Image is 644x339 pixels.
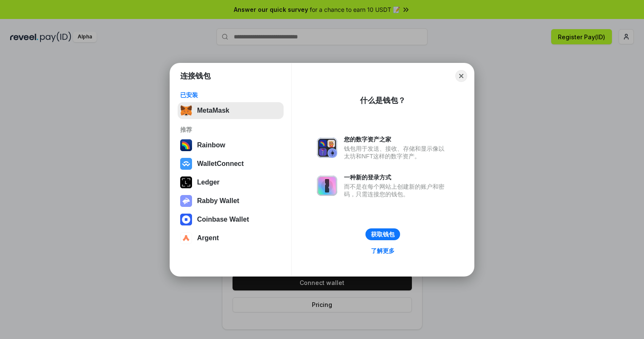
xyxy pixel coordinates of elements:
div: 已安装 [180,91,281,99]
button: Rainbow [178,137,284,154]
button: Close [455,70,467,82]
button: 获取钱包 [365,228,400,240]
div: 一种新的登录方式 [344,174,449,181]
h1: 连接钱包 [180,71,211,81]
div: WalletConnect [197,160,244,168]
div: 推荐 [180,126,281,133]
a: 了解更多 [366,245,400,256]
img: svg+xml,%3Csvg%20xmlns%3D%22http%3A%2F%2Fwww.w3.org%2F2000%2Fsvg%22%20width%3D%2228%22%20height%3... [180,176,192,188]
div: Ledger [197,179,219,186]
img: svg+xml,%3Csvg%20xmlns%3D%22http%3A%2F%2Fwww.w3.org%2F2000%2Fsvg%22%20fill%3D%22none%22%20viewBox... [317,176,337,196]
div: 钱包用于发送、接收、存储和显示像以太坊和NFT这样的数字资产。 [344,145,449,160]
div: 而不是在每个网站上创建新的账户和密码，只需连接您的钱包。 [344,183,449,198]
img: svg+xml,%3Csvg%20xmlns%3D%22http%3A%2F%2Fwww.w3.org%2F2000%2Fsvg%22%20fill%3D%22none%22%20viewBox... [180,195,192,207]
img: svg+xml,%3Csvg%20xmlns%3D%22http%3A%2F%2Fwww.w3.org%2F2000%2Fsvg%22%20fill%3D%22none%22%20viewBox... [317,138,337,158]
div: Rabby Wallet [197,197,239,205]
button: Argent [178,230,284,247]
button: WalletConnect [178,155,284,172]
img: svg+xml,%3Csvg%20fill%3D%22none%22%20height%3D%2233%22%20viewBox%3D%220%200%2035%2033%22%20width%... [180,105,192,117]
button: Coinbase Wallet [178,211,284,228]
div: 您的数字资产之家 [344,136,449,143]
div: 了解更多 [371,247,395,255]
img: svg+xml,%3Csvg%20width%3D%22120%22%20height%3D%22120%22%20viewBox%3D%220%200%20120%20120%22%20fil... [180,139,192,151]
div: 获取钱包 [371,231,395,238]
button: Rabby Wallet [178,193,284,209]
img: svg+xml,%3Csvg%20width%3D%2228%22%20height%3D%2228%22%20viewBox%3D%220%200%2028%2028%22%20fill%3D... [180,214,192,225]
button: Ledger [178,174,284,191]
img: svg+xml,%3Csvg%20width%3D%2228%22%20height%3D%2228%22%20viewBox%3D%220%200%2028%2028%22%20fill%3D... [180,232,192,244]
div: Rainbow [197,141,225,149]
div: Argent [197,234,219,242]
div: 什么是钱包？ [360,95,406,106]
img: svg+xml,%3Csvg%20width%3D%2228%22%20height%3D%2228%22%20viewBox%3D%220%200%2028%2028%22%20fill%3D... [180,158,192,170]
button: MetaMask [178,102,284,119]
div: MetaMask [197,107,229,114]
div: Coinbase Wallet [197,216,249,223]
